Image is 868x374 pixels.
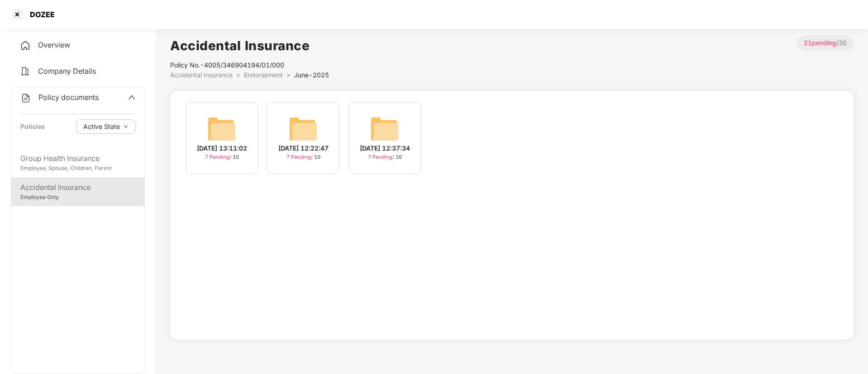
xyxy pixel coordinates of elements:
h1: Accidental Insurance [170,36,329,56]
div: 10 [205,153,239,161]
div: Employee Only [20,193,135,202]
div: DOZEE [24,10,55,19]
span: up [128,94,135,101]
span: Overview [38,40,70,49]
span: 7 Pending / [205,154,233,160]
span: Endorsement [244,71,283,79]
span: 7 Pending / [286,154,314,160]
img: svg+xml;base64,PHN2ZyB4bWxucz0iaHR0cDovL3d3dy53My5vcmcvMjAwMC9zdmciIHdpZHRoPSIyNCIgaGVpZ2h0PSIyNC... [20,40,31,51]
div: [DATE] 12:37:34 [360,143,410,153]
img: svg+xml;base64,PHN2ZyB4bWxucz0iaHR0cDovL3d3dy53My5vcmcvMjAwMC9zdmciIHdpZHRoPSI2NCIgaGVpZ2h0PSI2NC... [207,114,236,143]
span: 7 Pending / [368,154,396,160]
span: > [286,71,291,79]
div: Employee, Spouse, Children, Parent [20,164,135,173]
span: down [124,124,128,129]
span: 21 pending [804,39,836,47]
span: Policy documents [38,93,99,102]
span: Company Details [38,66,96,76]
div: Accidental Insurance [20,182,135,193]
div: Policy No.- 4005/346904194/01/000 [170,60,329,70]
div: Group Health Insurance [20,153,135,164]
span: June-2025 [294,71,329,79]
div: [DATE] 12:22:47 [278,143,329,153]
span: > [236,71,240,79]
img: svg+xml;base64,PHN2ZyB4bWxucz0iaHR0cDovL3d3dy53My5vcmcvMjAwMC9zdmciIHdpZHRoPSI2NCIgaGVpZ2h0PSI2NC... [289,114,318,143]
button: Active Statedown [76,119,135,134]
div: [DATE] 13:11:02 [197,143,247,153]
img: svg+xml;base64,PHN2ZyB4bWxucz0iaHR0cDovL3d3dy53My5vcmcvMjAwMC9zdmciIHdpZHRoPSIyNCIgaGVpZ2h0PSIyNC... [20,93,31,104]
p: / 30 [797,36,854,50]
div: Policies [20,122,45,132]
img: svg+xml;base64,PHN2ZyB4bWxucz0iaHR0cDovL3d3dy53My5vcmcvMjAwMC9zdmciIHdpZHRoPSI2NCIgaGVpZ2h0PSI2NC... [370,114,399,143]
span: Active State [83,122,120,132]
img: svg+xml;base64,PHN2ZyB4bWxucz0iaHR0cDovL3d3dy53My5vcmcvMjAwMC9zdmciIHdpZHRoPSIyNCIgaGVpZ2h0PSIyNC... [20,66,31,77]
span: Accidental Insurance [170,71,233,79]
div: 10 [368,153,402,161]
div: 10 [286,153,320,161]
